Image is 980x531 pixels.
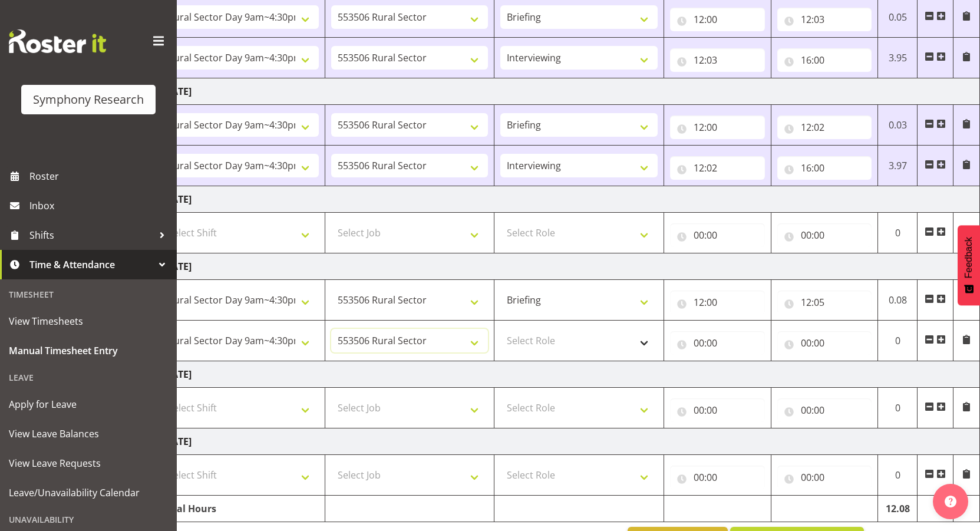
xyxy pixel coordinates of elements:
td: 0 [878,321,918,361]
input: Click to select... [670,116,765,139]
div: Symphony Research [33,91,144,108]
td: 0 [878,388,918,428]
span: Leave/Unavailability Calendar [9,484,168,502]
input: Click to select... [777,223,872,247]
span: View Leave Requests [9,454,168,472]
td: [DATE] [156,253,980,280]
div: Timesheet [3,282,174,306]
span: Time & Attendance [29,256,153,273]
td: [DATE] [156,78,980,105]
input: Click to select... [670,48,765,72]
span: Feedback [963,237,974,278]
div: Leave [3,365,174,390]
td: 3.97 [878,146,918,186]
span: Roster [29,167,171,185]
a: Apply for Leave [3,390,174,419]
a: View Timesheets [3,306,174,336]
td: [DATE] [156,186,980,213]
input: Click to select... [777,8,872,31]
td: 0 [878,213,918,253]
input: Click to select... [777,466,872,489]
button: Feedback - Show survey [958,225,980,305]
a: Manual Timesheet Entry [3,336,174,365]
input: Click to select... [777,398,872,422]
input: Click to select... [777,48,872,72]
td: 0.08 [878,280,918,321]
td: Total Hours [156,496,325,522]
span: Inbox [29,197,171,215]
td: [DATE] [156,428,980,455]
input: Click to select... [777,116,872,139]
input: Click to select... [670,156,765,180]
span: Shifts [29,226,153,244]
span: View Timesheets [9,312,168,330]
input: Click to select... [670,8,765,31]
input: Click to select... [777,156,872,180]
span: Apply for Leave [9,395,168,413]
img: Rosterit website logo [9,29,106,53]
a: Leave/Unavailability Calendar [3,478,174,507]
td: 3.95 [878,38,918,78]
a: View Leave Balances [3,419,174,448]
input: Click to select... [777,331,872,355]
input: Click to select... [670,223,765,247]
td: 12.08 [878,496,918,522]
img: help-xxl-2.png [945,496,956,507]
span: Manual Timesheet Entry [9,342,168,360]
td: 0.03 [878,105,918,146]
input: Click to select... [670,398,765,422]
input: Click to select... [670,331,765,355]
td: 0 [878,455,918,496]
td: [DATE] [156,361,980,388]
input: Click to select... [777,291,872,314]
input: Click to select... [670,466,765,489]
input: Click to select... [670,291,765,314]
a: View Leave Requests [3,448,174,478]
span: View Leave Balances [9,425,168,443]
